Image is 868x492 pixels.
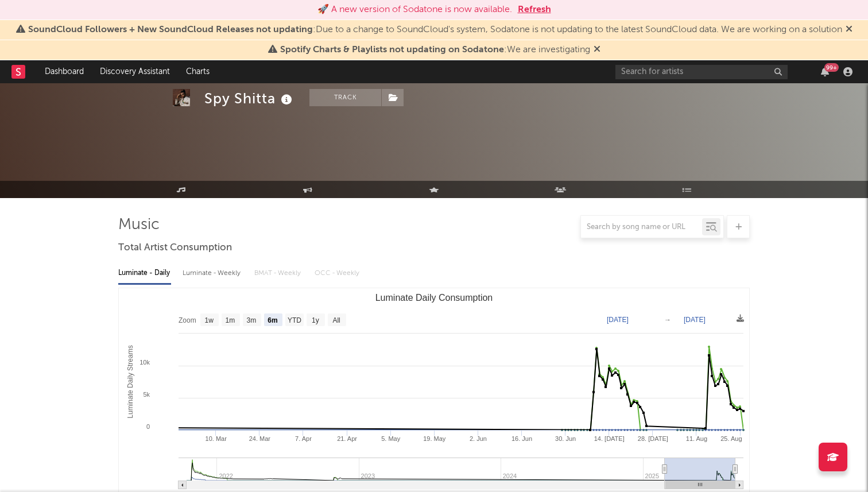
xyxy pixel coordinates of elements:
[268,316,277,324] text: 6m
[581,223,702,232] input: Search by song name or URL
[143,391,150,398] text: 5k
[280,45,590,55] span: : We are investigating
[594,435,625,442] text: 14. [DATE]
[249,435,271,442] text: 24. Mar
[821,67,829,76] button: 99+
[309,89,381,106] button: Track
[607,316,629,324] text: [DATE]
[146,423,150,430] text: 0
[28,25,842,34] span: : Due to a change to SoundCloud's system, Sodatone is not updating to the latest SoundCloud data....
[139,359,150,366] text: 10k
[555,435,576,442] text: 30. Jun
[226,316,235,324] text: 1m
[332,316,340,324] text: All
[846,25,852,34] span: Dismiss
[684,316,706,324] text: [DATE]
[594,45,600,55] span: Dismiss
[126,345,134,418] text: Luminate Daily Streams
[615,65,788,79] input: Search for artists
[664,316,671,324] text: →
[183,264,243,283] div: Luminate - Weekly
[375,293,493,303] text: Luminate Daily Consumption
[205,316,214,324] text: 1w
[280,45,504,55] span: Spotify Charts & Playlists not updating on Sodatone
[470,435,487,442] text: 2. Jun
[312,316,319,324] text: 1y
[720,435,742,442] text: 25. Aug
[337,435,357,442] text: 21. Apr
[179,316,196,324] text: Zoom
[92,60,178,83] a: Discovery Assistant
[295,435,312,442] text: 7. Apr
[638,435,668,442] text: 28. [DATE]
[178,60,218,83] a: Charts
[206,435,227,442] text: 10. Mar
[686,435,707,442] text: 11. Aug
[824,63,839,72] div: 99 +
[381,435,401,442] text: 5. May
[423,435,446,442] text: 19. May
[511,435,532,442] text: 16. Jun
[518,3,551,17] button: Refresh
[317,3,512,17] div: 🚀 A new version of Sodatone is now available.
[288,316,301,324] text: YTD
[204,89,295,108] div: Spy Shitta
[28,25,313,34] span: SoundCloud Followers + New SoundCloud Releases not updating
[118,241,232,255] span: Total Artist Consumption
[118,264,171,283] div: Luminate - Daily
[247,316,257,324] text: 3m
[37,60,92,83] a: Dashboard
